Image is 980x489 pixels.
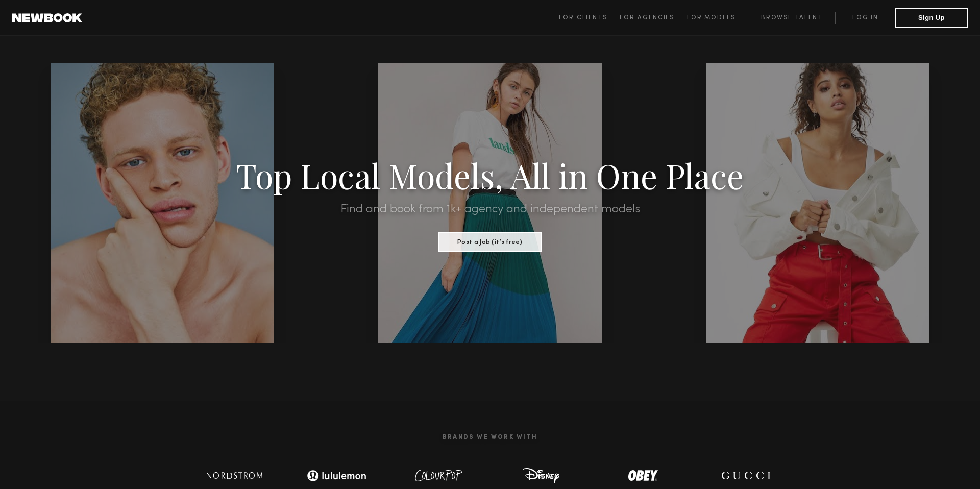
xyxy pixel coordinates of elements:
[835,12,895,24] a: Log in
[301,466,373,486] img: logo-lulu.svg
[438,232,542,252] button: Post a Job (it’s free)
[184,422,796,453] h2: Brands We Work With
[199,466,271,486] img: logo-nordstrom.svg
[610,466,676,486] img: logo-obey.svg
[73,159,906,191] h1: Top Local Models, All in One Place
[438,235,542,247] a: Post a Job (it’s free)
[687,15,736,21] span: For Models
[508,466,574,486] img: logo-disney.svg
[73,203,906,215] h2: Find and book from 1k+ agency and independent models
[748,12,835,24] a: Browse Talent
[687,12,748,24] a: For Models
[712,466,778,486] img: logo-gucci.svg
[620,12,687,24] a: For Agencies
[620,15,674,21] span: For Agencies
[895,8,968,28] button: Sign Up
[559,15,607,21] span: For Clients
[559,12,620,24] a: For Clients
[406,466,472,486] img: logo-colour-pop.svg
